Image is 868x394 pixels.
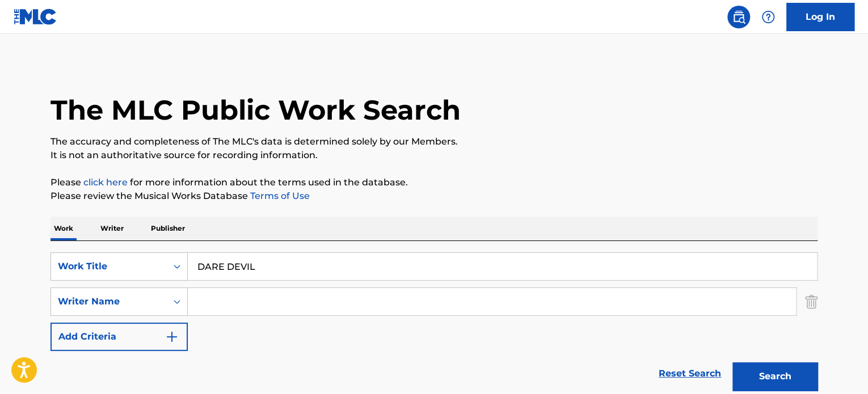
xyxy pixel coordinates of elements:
[148,217,188,240] p: Publisher
[761,10,775,24] img: help
[50,323,188,351] button: Add Criteria
[653,361,727,386] a: Reset Search
[50,149,818,162] p: It is not an authoritative source for recording information.
[14,9,57,25] img: MLC Logo
[727,6,750,28] a: Public Search
[757,6,779,28] div: Help
[50,217,77,240] p: Work
[248,190,310,201] a: Terms of Use
[50,93,461,127] h1: The MLC Public Work Search
[732,362,818,391] button: Search
[805,287,818,316] img: Delete Criterion
[165,330,179,344] img: 9d2ae6d4665cec9f34b9.svg
[811,340,868,394] iframe: Chat Widget
[50,189,818,203] p: Please review the Musical Works Database
[50,135,818,149] p: The accuracy and completeness of The MLC's data is determined solely by our Members.
[83,177,128,188] a: click here
[58,295,160,308] div: Writer Name
[58,260,160,273] div: Work Title
[97,217,127,240] p: Writer
[786,3,854,31] a: Log In
[50,176,818,189] p: Please for more information about the terms used in the database.
[732,10,745,24] img: search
